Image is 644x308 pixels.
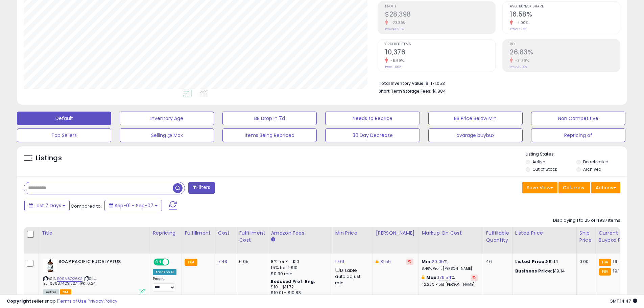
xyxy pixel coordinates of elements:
label: Deactivated [583,159,609,165]
div: % [422,275,478,287]
button: avarage buybux [428,128,523,142]
small: -23.39% [388,20,406,25]
div: $0.30 min [271,271,327,277]
div: 15% for > $10 [271,265,327,271]
small: Prev: 39.10% [510,65,527,69]
button: Needs to Reprice [325,112,420,125]
button: Save View [522,182,557,193]
button: Selling @ Max [120,128,214,142]
a: 20.05 [432,258,444,265]
button: Filters [188,182,215,194]
div: Displaying 1 to 25 of 4937 items [553,217,620,224]
small: -5.69% [388,58,404,63]
b: Max: [426,274,438,281]
div: Preset: [153,277,176,292]
span: Columns [563,184,584,191]
button: Top Sellers [17,128,111,142]
span: 19.14 [613,258,623,265]
div: Min Price [335,230,370,237]
div: Fulfillment Cost [239,230,265,244]
span: Compared to: [71,203,102,209]
h2: $28,398 [385,10,495,20]
a: B09V6Q26KS [57,276,82,282]
button: Actions [591,182,620,193]
label: Out of Stock [532,166,557,172]
h2: 10,376 [385,48,495,57]
div: Title [42,230,147,237]
button: BB Price Below Min [428,112,523,125]
div: Amazon Fees [271,230,329,237]
small: -4.00% [513,20,528,25]
button: Last 7 Days [24,200,70,211]
span: Avg. Buybox Share [510,5,620,8]
b: Min: [422,258,432,265]
label: Archived [583,166,601,172]
small: Amazon Fees. [271,237,275,243]
span: Sep-01 - Sep-07 [115,202,153,209]
span: Ordered Items [385,43,495,46]
small: FBA [599,259,611,266]
button: 30 Day Decrease [325,128,420,142]
span: ROI [510,43,620,46]
div: seller snap | | [7,298,117,305]
div: [PERSON_NAME] [376,230,416,237]
span: 2025-09-15 14:47 GMT [610,298,637,304]
b: Short Term Storage Fees: [379,88,431,94]
p: Listing States: [526,151,627,158]
h2: 26.83% [510,48,620,57]
div: Ship Price [579,230,593,244]
p: 8.46% Profit [PERSON_NAME] [422,266,478,271]
small: Prev: 17.27% [510,27,526,31]
a: Terms of Use [58,298,87,304]
small: FBA [185,259,197,266]
span: Profit [385,5,495,8]
div: Markup on Cost [422,230,480,237]
a: 17.61 [335,258,344,265]
img: 41HXw-uMgzL._SL40_.jpg [43,259,57,272]
button: Columns [558,182,590,193]
b: Total Inventory Value: [379,80,425,86]
div: 8% for <= $10 [271,259,327,265]
small: -31.38% [513,58,529,63]
div: Amazon AI [153,269,176,275]
div: $10 - $11.72 [271,284,327,290]
p: 42.28% Profit [PERSON_NAME] [422,282,478,287]
div: ASIN: [43,259,145,294]
a: Privacy Policy [88,298,117,304]
div: 6.05 [239,259,263,265]
small: Prev: $37,067 [385,27,404,31]
div: Disable auto adjust min [335,266,367,286]
a: 179.54 [438,274,451,281]
li: $1,171,053 [379,79,615,87]
div: Listed Price [515,230,574,237]
strong: Copyright [7,298,31,304]
span: 19.14 [613,268,623,274]
button: Items Being Repriced [222,128,317,142]
span: | SKU: BL_636874231327_1PK_6.24 [43,276,97,286]
button: BB Drop in 7d [222,112,317,125]
b: Reduced Prof. Rng. [271,279,315,284]
div: $19.14 [515,259,571,265]
th: The percentage added to the cost of goods (COGS) that forms the calculator for Min & Max prices. [419,227,483,254]
span: ON [154,259,163,265]
button: Default [17,112,111,125]
div: Current Buybox Price [599,230,634,244]
div: Fulfillable Quantity [486,230,509,244]
button: Non Competitive [531,112,625,125]
small: Prev: 11,002 [385,65,401,69]
span: Last 7 Days [34,202,61,209]
div: % [422,259,478,271]
small: FBA [599,268,611,276]
b: SOAP PACIFIC EUCALYPTUS [58,259,141,267]
div: Cost [218,230,234,237]
div: 46 [486,259,507,265]
b: Listed Price: [515,258,546,265]
button: Inventory Age [120,112,214,125]
h2: 16.58% [510,10,620,20]
label: Active [532,159,545,165]
div: 0.00 [579,259,591,265]
div: $19.14 [515,268,571,274]
b: Business Price: [515,268,552,274]
div: Fulfillment [185,230,212,237]
button: Sep-01 - Sep-07 [104,200,162,211]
